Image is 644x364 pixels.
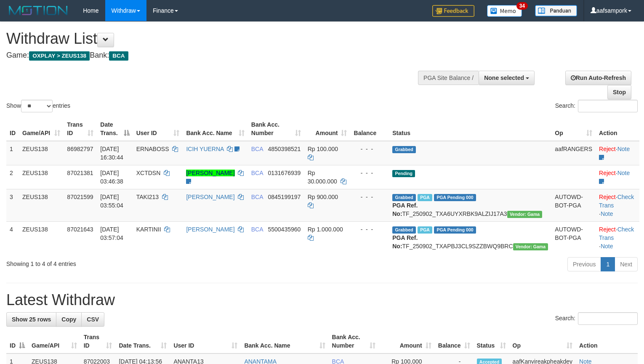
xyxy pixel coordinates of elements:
th: Action [596,117,639,141]
a: Next [615,257,638,271]
a: Note [617,170,630,176]
a: Reject [599,170,616,176]
th: Game/API: activate to sort column ascending [28,329,80,353]
th: Balance [350,117,389,141]
td: 4 [6,221,19,254]
span: [DATE] 03:57:04 [100,226,123,241]
a: Previous [567,257,601,271]
label: Search: [555,312,638,325]
a: Reject [599,194,616,200]
td: · · [596,221,639,254]
a: Reject [599,226,616,233]
th: Op: activate to sort column ascending [509,329,576,353]
th: Bank Acc. Name: activate to sort column ascending [241,329,328,353]
th: Bank Acc. Number: activate to sort column ascending [329,329,379,353]
a: ICIH YUERNA [186,146,224,152]
span: ERNABOSS [136,146,169,152]
span: Copy 4850398521 to clipboard [268,146,301,152]
b: PGA Ref. No: [392,202,418,217]
a: 1 [601,257,615,271]
span: 34 [516,2,528,10]
div: Showing 1 to 4 of 4 entries [6,256,262,268]
a: [PERSON_NAME] [186,194,234,200]
span: 87021599 [67,194,93,200]
th: ID [6,117,19,141]
span: KARTINII [136,226,161,233]
h1: Latest Withdraw [6,292,638,308]
span: Vendor URL: https://trx31.1velocity.biz [507,211,543,218]
span: Rp 100.000 [308,146,338,152]
span: PGA Pending [434,194,476,201]
span: Marked by aafanarl [418,226,432,234]
div: - - - [354,193,386,201]
a: Reject [599,146,616,152]
img: panduan.png [535,5,577,16]
th: Amount: activate to sort column ascending [379,329,435,353]
a: Copy [56,312,82,327]
span: BCA [251,226,263,233]
input: Search: [578,312,638,325]
img: Feedback.jpg [432,5,474,17]
td: · [596,141,639,165]
span: 86982797 [67,146,93,152]
a: Run Auto-Refresh [565,71,631,85]
th: Game/API: activate to sort column ascending [19,117,64,141]
img: Button%20Memo.svg [487,5,522,17]
a: [PERSON_NAME] [186,226,234,233]
span: Copy 5500435960 to clipboard [268,226,301,233]
span: BCA [109,51,128,61]
span: TAKI213 [136,194,159,200]
th: Date Trans.: activate to sort column ascending [115,329,170,353]
span: Grabbed [392,146,416,153]
a: CSV [81,312,104,327]
td: AUTOWD-BOT-PGA [551,189,596,221]
span: Copy 0131676939 to clipboard [268,170,301,176]
span: Show 25 rows [12,316,51,323]
span: Grabbed [392,194,416,201]
td: aafRANGERS [551,141,596,165]
th: User ID: activate to sort column ascending [170,329,241,353]
button: None selected [479,71,535,85]
select: Showentries [21,100,53,112]
span: XCTDSN [136,170,161,176]
span: [DATE] 03:46:38 [100,170,123,185]
td: TF_250902_TXA6UYXRBK9ALZIJ17A3 [389,189,551,221]
span: OXPLAY > ZEUS138 [29,51,90,61]
span: Rp 900.000 [308,194,338,200]
th: Bank Acc. Number: activate to sort column ascending [248,117,304,141]
td: · · [596,189,639,221]
th: User ID: activate to sort column ascending [133,117,183,141]
span: BCA [251,146,263,152]
span: [DATE] 16:30:44 [100,146,123,161]
h4: Game: Bank: [6,51,421,60]
span: BCA [251,194,263,200]
span: Rp 1.000.000 [308,226,343,233]
span: PGA Pending [434,226,476,234]
td: ZEUS138 [19,189,64,221]
span: Pending [392,170,415,177]
th: ID: activate to sort column descending [6,329,28,353]
a: Check Trans [599,194,634,209]
a: Show 25 rows [6,312,56,327]
th: Trans ID: activate to sort column ascending [80,329,116,353]
th: Op: activate to sort column ascending [551,117,596,141]
th: Status: activate to sort column ascending [474,329,509,353]
th: Status [389,117,551,141]
span: 87021643 [67,226,93,233]
span: Vendor URL: https://trx31.1velocity.biz [513,243,548,250]
h1: Withdraw List [6,30,421,47]
b: PGA Ref. No: [392,234,418,250]
td: ZEUS138 [19,221,64,254]
td: 1 [6,141,19,165]
td: 3 [6,189,19,221]
label: Show entries [6,100,70,112]
th: Trans ID: activate to sort column ascending [64,117,97,141]
a: Note [617,146,630,152]
td: ZEUS138 [19,141,64,165]
span: 87021381 [67,170,93,176]
a: Check Trans [599,226,634,241]
td: ZEUS138 [19,165,64,189]
th: Action [576,329,638,353]
th: Balance: activate to sort column ascending [435,329,474,353]
th: Amount: activate to sort column ascending [304,117,351,141]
